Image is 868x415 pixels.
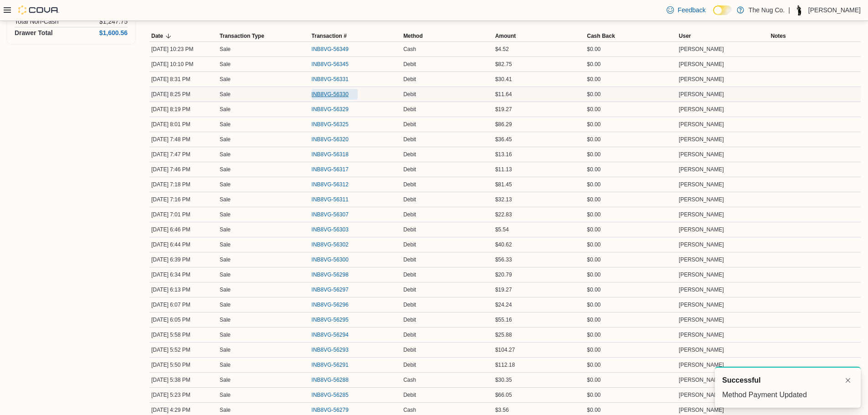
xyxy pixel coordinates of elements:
[312,121,349,128] span: INB8VG-56325
[403,196,416,203] span: Debit
[679,121,724,128] span: [PERSON_NAME]
[679,32,691,40] span: User
[403,346,416,354] span: Debit
[18,5,59,15] img: Cova
[495,166,512,173] span: $11.13
[585,299,677,310] div: $0.00
[401,31,493,41] button: Method
[220,271,231,278] p: Sale
[749,5,785,15] p: The Nug Co.
[312,91,349,98] span: INB8VG-56330
[149,329,218,340] div: [DATE] 5:58 PM
[149,374,218,385] div: [DATE] 5:38 PM
[149,344,218,355] div: [DATE] 5:52 PM
[403,61,416,68] span: Debit
[495,391,512,399] span: $66.05
[679,46,724,53] span: [PERSON_NAME]
[312,226,349,233] span: INB8VG-56303
[585,194,677,205] div: $0.00
[495,106,512,113] span: $19.27
[722,375,853,386] div: Notification
[149,149,218,160] div: [DATE] 7:47 PM
[679,136,724,143] span: [PERSON_NAME]
[220,241,231,248] p: Sale
[679,346,724,354] span: [PERSON_NAME]
[403,121,416,128] span: Debit
[149,359,218,370] div: [DATE] 5:50 PM
[312,196,349,203] span: INB8VG-56311
[220,391,231,399] p: Sale
[495,46,509,53] span: $4.52
[585,74,677,85] div: $0.00
[585,119,677,130] div: $0.00
[769,31,861,41] button: Notes
[679,376,724,384] span: [PERSON_NAME]
[585,164,677,175] div: $0.00
[403,241,416,248] span: Debit
[312,256,349,263] span: INB8VG-56300
[495,211,512,218] span: $22.83
[149,164,218,175] div: [DATE] 7:46 PM
[312,209,358,220] button: INB8VG-56307
[312,134,358,145] button: INB8VG-56320
[585,284,677,295] div: $0.00
[585,89,677,100] div: $0.00
[312,376,349,384] span: INB8VG-56288
[149,74,218,85] div: [DATE] 8:31 PM
[149,59,218,70] div: [DATE] 10:10 PM
[403,106,416,113] span: Debit
[220,256,231,263] p: Sale
[713,5,732,15] input: Dark Mode
[312,286,349,293] span: INB8VG-56297
[149,224,218,235] div: [DATE] 6:46 PM
[585,44,677,55] div: $0.00
[679,301,724,308] span: [PERSON_NAME]
[679,226,724,233] span: [PERSON_NAME]
[312,46,349,53] span: INB8VG-56349
[495,271,512,278] span: $20.79
[679,316,724,323] span: [PERSON_NAME]
[585,374,677,385] div: $0.00
[403,211,416,218] span: Debit
[220,361,231,369] p: Sale
[149,134,218,145] div: [DATE] 7:48 PM
[312,301,349,308] span: INB8VG-56296
[713,15,714,15] span: Dark Mode
[677,31,769,41] button: User
[679,196,724,203] span: [PERSON_NAME]
[679,241,724,248] span: [PERSON_NAME]
[149,269,218,280] div: [DATE] 6:34 PM
[842,375,853,386] button: Dismiss toast
[312,254,358,265] button: INB8VG-56300
[679,166,724,173] span: [PERSON_NAME]
[312,241,349,248] span: INB8VG-56302
[495,181,512,188] span: $81.45
[149,119,218,130] div: [DATE] 8:01 PM
[495,361,515,369] span: $112.18
[312,74,358,85] button: INB8VG-56331
[312,32,347,40] span: Transaction #
[312,181,349,188] span: INB8VG-56312
[585,59,677,70] div: $0.00
[15,29,53,36] h4: Drawer Total
[312,44,358,55] button: INB8VG-56349
[149,299,218,310] div: [DATE] 6:07 PM
[585,224,677,235] div: $0.00
[679,211,724,218] span: [PERSON_NAME]
[312,136,349,143] span: INB8VG-56320
[312,194,358,205] button: INB8VG-56311
[220,376,231,384] p: Sale
[220,406,231,414] p: Sale
[663,1,709,19] a: Feedback
[585,31,677,41] button: Cash Back
[220,331,231,338] p: Sale
[493,31,586,41] button: Amount
[220,301,231,308] p: Sale
[679,406,724,414] span: [PERSON_NAME]
[403,286,416,293] span: Debit
[149,194,218,205] div: [DATE] 7:16 PM
[585,359,677,370] div: $0.00
[220,46,231,53] p: Sale
[312,361,349,369] span: INB8VG-56291
[312,61,349,68] span: INB8VG-56345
